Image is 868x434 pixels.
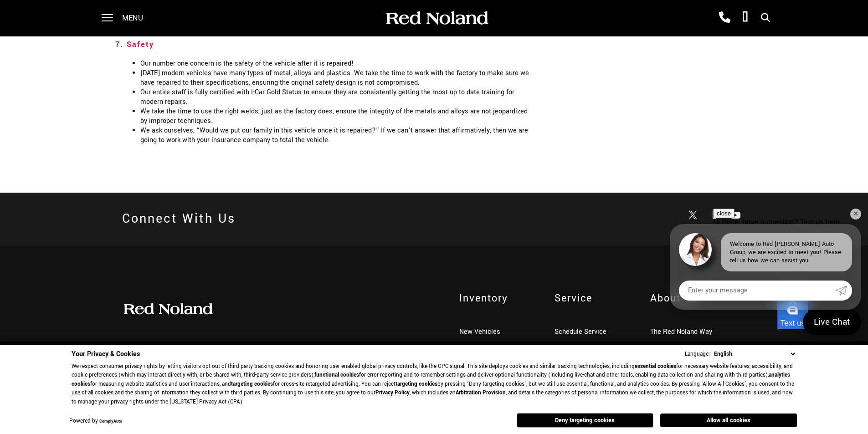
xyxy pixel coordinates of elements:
button: Allow all cookies [660,414,797,427]
input: Enter your message [679,281,836,301]
div: Language: [685,351,710,357]
strong: Arbitration Provision [456,389,506,397]
span: Live Chat [809,316,855,328]
a: The Red Noland Way [650,327,712,337]
strong: targeting cookies [395,380,437,388]
a: Open Youtube-play in a new window [727,206,745,225]
span: About Us [650,291,746,306]
strong: essential cookies [635,363,676,370]
a: Open Facebook in a new window [705,206,724,225]
div: Powered by [69,419,122,424]
a: Open Twitter in a new window [684,207,702,225]
a: Schedule Service [555,327,606,337]
li: We ask ourselves, “Would we put our family in this vehicle once it is repaired?” If we can’t answ... [140,126,534,145]
li: We take the time to use the right welds, just as the factory does, ensure the integrity of the me... [140,107,534,126]
h3: 7. Safety [115,35,753,54]
img: Agent profile photo [679,233,712,266]
span: Your Privacy & Cookies [72,349,140,359]
strong: targeting cookies [231,380,273,388]
p: We respect consumer privacy rights by letting visitors opt out of third-party tracking cookies an... [72,362,797,407]
strong: analytics cookies [72,371,790,388]
img: Red Noland Auto Group [384,10,489,26]
li: Our number one concern is the safety of the vehicle after it is repaired! [140,59,534,68]
a: Submit [836,281,852,301]
span: Service [555,291,637,306]
img: Red Noland Auto Group [122,302,213,316]
button: Deny targeting cookies [517,413,653,428]
iframe: podium webchat widget prompt [713,209,868,307]
select: Language Select [712,349,797,359]
strong: functional cookies [314,371,359,379]
a: Privacy Policy [375,389,410,397]
li: Our entire staff is fully certified with I-Car Gold Status to ensure they are consistently gettin... [140,87,534,107]
iframe: podium webchat widget bubble [777,296,868,341]
h2: Connect With Us [122,206,236,232]
a: ComplyAuto [99,419,122,424]
span: Inventory [459,291,541,306]
div: Welcome to Red [PERSON_NAME] Auto Group, we are excited to meet you! Please tell us how we can as... [721,233,852,271]
li: [DATE] modern vehicles have many types of metal, alloys and plastics. We take the time to work wi... [140,68,534,87]
a: Live Chat [803,310,861,335]
a: New Vehicles [459,327,500,337]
